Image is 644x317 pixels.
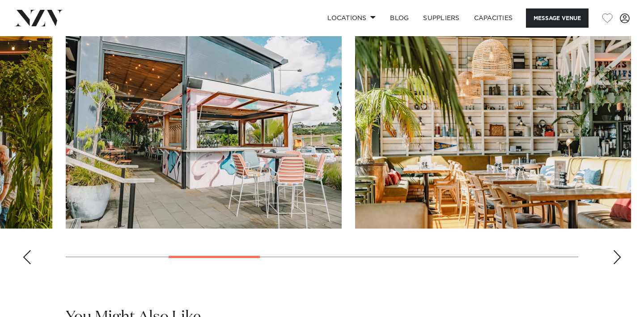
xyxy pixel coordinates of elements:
a: SUPPLIERS [416,8,466,28]
a: Locations [320,8,383,28]
a: BLOG [383,8,416,28]
button: Message Venue [526,8,589,28]
a: Capacities [467,8,520,28]
swiper-slide: 4 / 10 [355,26,631,229]
img: nzv-logo.png [14,10,63,26]
swiper-slide: 3 / 10 [66,26,342,229]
